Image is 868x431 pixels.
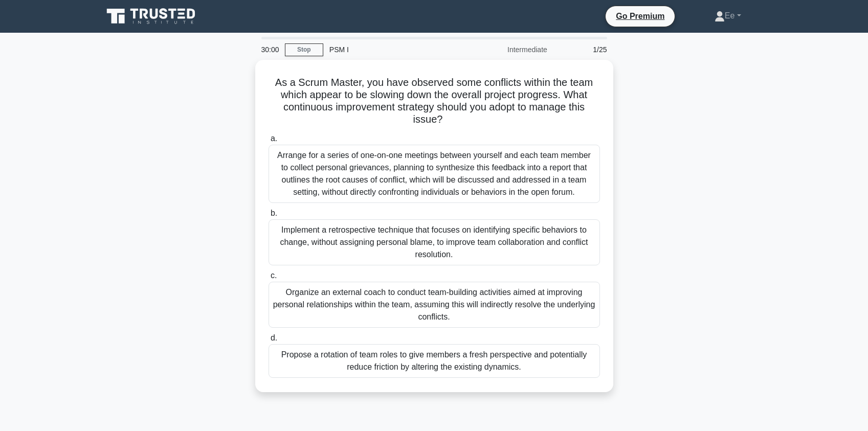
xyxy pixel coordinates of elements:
[323,39,464,60] div: PSM I
[269,145,600,203] div: Arrange for a series of one-on-one meetings between yourself and each team member to collect pers...
[553,39,613,60] div: 1/25
[610,10,671,22] a: Go Premium
[255,39,285,60] div: 30:00
[269,282,600,328] div: Organize an external coach to conduct team-building activities aimed at improving personal relati...
[269,219,600,265] div: Implement a retrospective technique that focuses on identifying specific behaviors to change, wit...
[271,333,277,342] span: d.
[268,76,601,126] h5: As a Scrum Master, you have observed some conflicts within the team which appear to be slowing do...
[285,43,323,56] a: Stop
[271,134,277,143] span: a.
[269,344,600,378] div: Propose a rotation of team roles to give members a fresh perspective and potentially reduce frict...
[271,271,277,280] span: c.
[271,209,277,217] span: b.
[690,6,766,26] a: Ee
[464,39,553,60] div: Intermediate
